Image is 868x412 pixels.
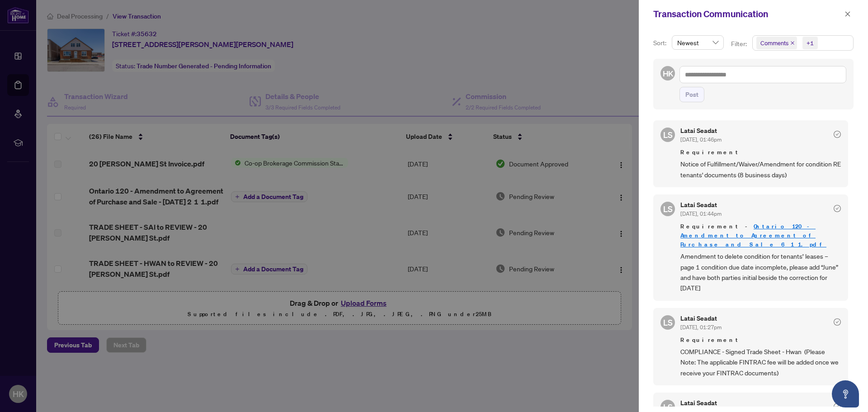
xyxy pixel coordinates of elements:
span: COMPLIANCE - Signed Trade Sheet - Hwan (Please Note: The applicable FINTRAC fee will be added onc... [680,346,841,378]
span: check-circle [834,131,841,138]
span: close [790,41,795,45]
h5: Latai Seadat [680,128,722,134]
span: [DATE], 01:46pm [680,136,722,143]
span: HK [662,67,673,80]
span: Newest [677,36,718,49]
span: close [844,11,851,17]
p: Sort: [653,38,668,48]
span: Comments [760,38,788,47]
button: Open asap [832,380,859,407]
span: Comments [756,37,797,49]
span: check-circle [834,318,841,326]
div: +1 [807,38,814,47]
p: Filter: [731,39,748,49]
span: check-circle [834,205,841,212]
span: check-circle [834,403,841,410]
button: Post [679,87,704,102]
span: [DATE], 01:44pm [680,210,722,217]
h5: Latai Seadat [680,315,722,322]
span: Requirement [680,336,841,345]
h5: Latai Seadat [680,400,722,406]
span: LS [663,316,673,329]
span: Notice of Fulfillment/Waiver/Amendment for condition RE tenants' documents (8 business days) [680,159,841,180]
a: Ontario 120 - Amendment to Agreement of Purchase and Sale 6 1 1.pdf [680,223,826,248]
span: LS [663,128,673,141]
span: Amendment to delete condition for tenants’ leases – page 1 condition due date incomplete, please ... [680,251,841,294]
span: Requirement [680,148,841,157]
div: Transaction Communication [653,7,842,21]
span: Requirement - [680,222,841,249]
span: [DATE], 01:27pm [680,324,722,331]
h5: Latai Seadat [680,202,722,208]
span: LS [663,203,673,215]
